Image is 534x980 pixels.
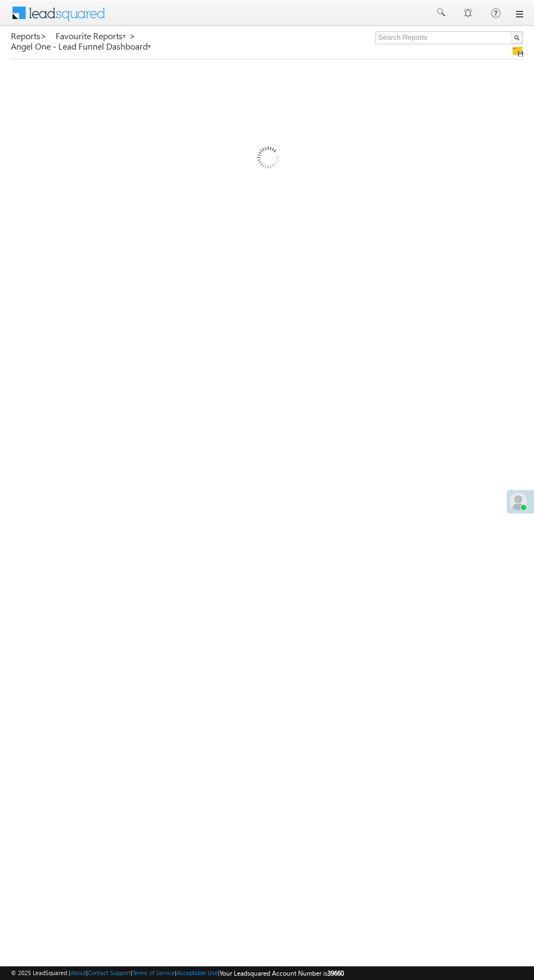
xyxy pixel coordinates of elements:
[375,31,523,44] input: Search Reports
[220,969,344,977] span: Your Leadsquared Account Number is
[56,31,136,41] a: Favourite Reports >
[327,969,344,977] span: 39660
[11,31,47,41] a: Reports>
[129,29,136,42] span: >
[211,103,324,216] img: Loading...
[11,41,152,51] a: Angel One - Lead Funnel Dashboard
[177,969,218,976] a: Acceptable Use
[70,969,86,976] a: About
[40,29,47,42] span: >
[88,969,131,976] a: Contact Support
[132,969,175,976] a: Terms of Service
[512,46,523,57] img: Manage all your saved reports!
[11,968,344,978] span: © 2025 LeadSquared | | | | |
